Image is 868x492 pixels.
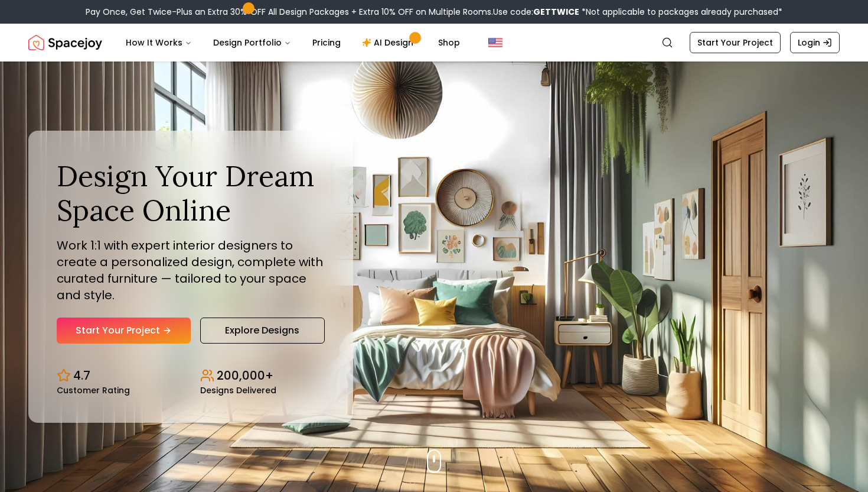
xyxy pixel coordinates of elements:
a: Pricing [303,31,350,54]
a: Start Your Project [57,318,191,344]
img: Spacejoy Logo [28,31,102,54]
nav: Main [116,31,469,54]
button: How It Works [116,31,201,54]
p: 4.7 [73,367,90,384]
p: Work 1:1 with expert interior designers to create a personalized design, complete with curated fu... [57,237,325,303]
span: Use code: [493,6,579,18]
img: United States [488,35,502,50]
b: GETTWICE [533,6,579,18]
p: 200,000+ [217,367,273,384]
button: Design Portfolio [204,31,301,54]
a: Start Your Project [690,32,781,53]
a: Shop [429,31,469,54]
span: *Not applicable to packages already purchased* [579,6,782,18]
a: Explore Designs [200,318,325,344]
small: Customer Rating [57,386,130,394]
div: Design stats [57,358,325,394]
a: Spacejoy [28,31,102,54]
a: Login [790,32,840,53]
h1: Design Your Dream Space Online [57,159,325,227]
small: Designs Delivered [200,386,276,394]
a: AI Design [353,31,426,54]
div: Pay Once, Get Twice-Plus an Extra 30% OFF All Design Packages + Extra 10% OFF on Multiple Rooms. [86,6,782,18]
nav: Global [28,24,840,61]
